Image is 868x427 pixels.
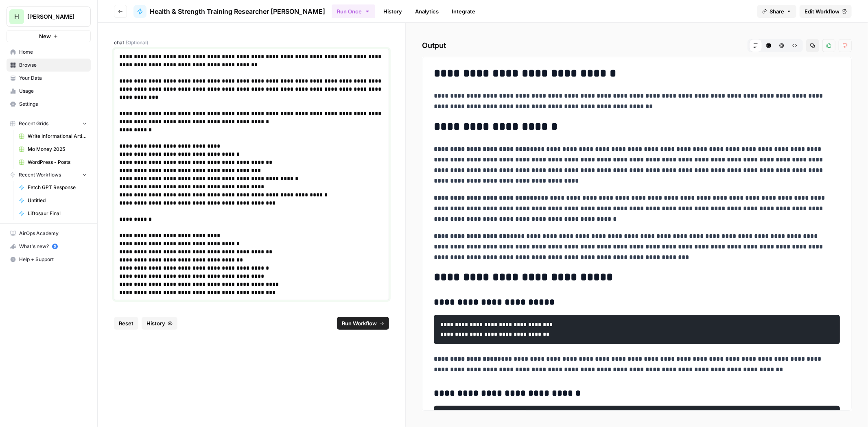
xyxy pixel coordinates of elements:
span: Usage [19,87,87,95]
span: Health & Strength Training Researcher [PERSON_NAME] [150,7,325,16]
button: New [7,30,91,42]
a: Edit Workflow [800,5,852,18]
button: Recent Workflows [7,169,91,181]
span: Browse [19,61,87,69]
span: Mo Money 2025 [28,146,87,153]
button: Help + Support [7,253,91,266]
button: Run Once [332,4,375,18]
a: Liftosaur Final [15,207,91,220]
a: Write Informational Article [15,130,91,143]
span: Recent Grids [19,120,48,127]
button: Workspace: Hasbrook [7,7,91,27]
span: Settings [19,100,87,108]
span: Run Workflow [342,319,377,327]
a: Usage [7,85,91,98]
a: AirOps Academy [7,227,91,240]
button: What's new? 5 [7,240,91,253]
a: Analytics [410,5,444,18]
a: WordPress - Posts [15,156,91,169]
a: Browse [7,59,91,72]
button: Run Workflow [337,317,389,330]
span: (Optional) [126,39,148,46]
span: Your Data [19,74,87,82]
span: WordPress - Posts [28,159,87,166]
button: Share [757,5,796,18]
span: AirOps Academy [19,230,87,237]
span: Untitled [28,197,87,204]
button: History [142,317,177,330]
button: Recent Grids [7,118,91,130]
span: History [146,319,165,327]
text: 5 [54,244,56,248]
label: chat [114,39,389,46]
span: Recent Workflows [19,171,61,179]
span: Fetch GPT Response [28,184,87,191]
button: Reset [114,317,138,330]
a: Home [7,46,91,59]
a: Health & Strength Training Researcher [PERSON_NAME] [133,5,325,18]
div: What's new? [7,240,90,253]
span: Home [19,48,87,56]
span: Share [770,7,784,15]
a: Integrate [447,5,480,18]
a: 5 [52,244,58,249]
span: Write Informational Article [28,133,87,140]
span: Liftosaur Final [28,210,87,217]
a: Settings [7,98,91,111]
a: History [378,5,407,18]
a: Mo Money 2025 [15,143,91,156]
span: Edit Workflow [805,7,840,15]
span: H [14,12,19,22]
a: Fetch GPT Response [15,181,91,194]
span: Help + Support [19,256,87,263]
span: New [39,32,51,40]
span: [PERSON_NAME] [27,13,77,21]
a: Your Data [7,72,91,85]
h2: Output [422,39,852,52]
span: Reset [119,319,133,327]
a: Untitled [15,194,91,207]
